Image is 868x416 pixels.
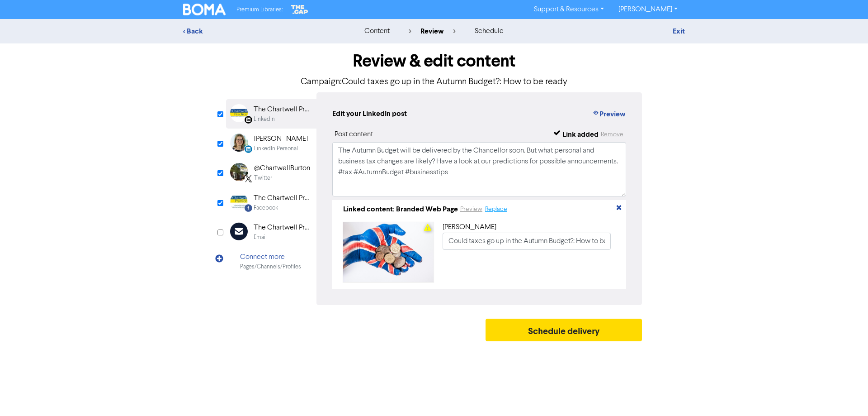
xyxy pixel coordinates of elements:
span: Premium Libraries: [236,7,283,13]
img: BOMA Logo [183,4,226,15]
a: Preview [460,206,483,213]
div: Pages/Channels/Profiles [240,263,301,271]
img: Linkedin [230,104,248,122]
div: [PERSON_NAME] [443,222,611,233]
div: Post content [335,129,373,140]
div: Edit your LinkedIn post [332,108,407,120]
div: Twitter [254,174,272,182]
iframe: Chat Widget [823,373,868,416]
img: 40HOj1wmQEJhEdi6K0YPaE-person-in-blue-red-and-white-long-sleeve-shirt-wearing-silver-round-coins-... [343,222,434,282]
div: Facebook [254,204,278,212]
button: Preview [460,204,483,215]
div: Facebook The Chartwell PracticeFacebook [226,188,316,217]
div: < Back [183,26,341,37]
button: Remove [600,129,624,140]
div: content [364,26,390,37]
a: Support & Resources [527,2,611,17]
div: The Chartwell Practice [254,222,311,233]
button: Replace [485,204,508,215]
button: Schedule delivery [486,319,642,341]
div: schedule [475,26,504,37]
div: Email [254,233,267,242]
div: Linked content: Branded Web Page [343,204,458,215]
div: review [409,26,456,37]
button: Preview [592,108,626,120]
div: Linkedin The Chartwell PracticeLinkedIn [226,99,316,129]
div: The Chartwell PracticeEmail [226,217,316,247]
img: Twitter [230,163,248,181]
div: [PERSON_NAME] [254,134,308,144]
h1: Review & edit content [226,51,642,72]
div: Twitter@ChartwellBurtonTwitter [226,158,316,187]
div: LinkedIn [254,115,275,124]
div: Link added [562,129,599,140]
div: Connect morePages/Channels/Profiles [226,247,316,276]
img: Facebook [230,193,248,211]
div: LinkedinPersonal [PERSON_NAME]LinkedIn Personal [226,129,316,158]
div: LinkedIn Personal [254,144,298,153]
img: LinkedinPersonal [230,134,248,152]
a: Exit [673,27,685,36]
a: [PERSON_NAME] [611,2,685,17]
div: Connect more [240,252,301,263]
p: Campaign: Could taxes go up in the Autumn Budget?: How to be ready [226,75,642,89]
div: The Chartwell Practice [254,193,311,204]
textarea: The Autumn Budget will be delivered by the Chancellor soon. But what personal and business tax ch... [332,142,626,196]
img: The Gap [290,4,310,15]
div: @ChartwellBurton [254,163,310,174]
div: The Chartwell Practice [254,104,311,115]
